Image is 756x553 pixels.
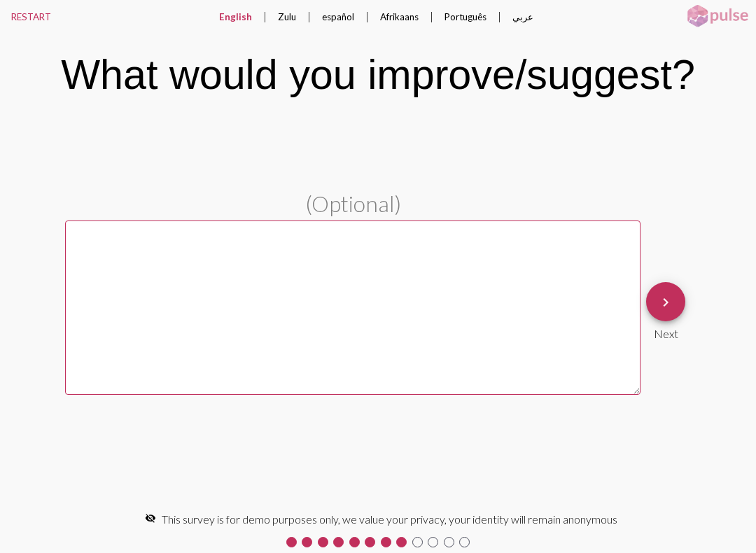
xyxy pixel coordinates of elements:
[61,50,695,99] div: What would you improve/suggest?
[145,512,156,524] mat-icon: visibility_off
[657,294,674,311] mat-icon: keyboard_arrow_right
[162,512,617,526] span: This survey is for demo purposes only, we value your privacy, your identity will remain anonymous
[305,190,401,217] span: (Optional)
[646,321,685,340] div: Next
[682,3,752,29] img: pulsehorizontalsmall.png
